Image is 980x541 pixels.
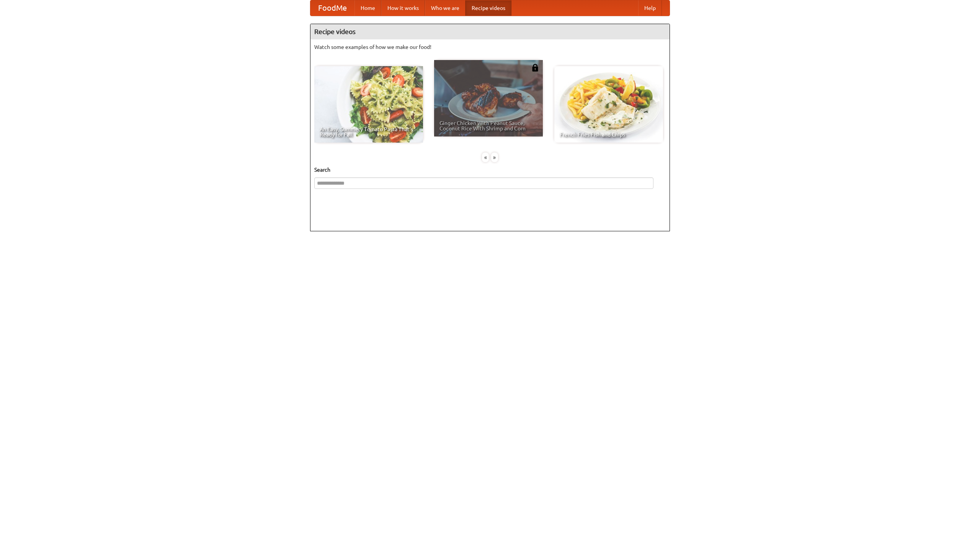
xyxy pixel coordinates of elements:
[465,0,511,16] a: Recipe videos
[531,64,539,71] img: 483408.png
[314,43,666,51] p: Watch some examples of how we make our food!
[310,0,354,16] a: FoodMe
[314,66,423,143] a: An Easy, Summery Tomato Pasta That's Ready for Fall
[320,127,418,137] span: An Easy, Summery Tomato Pasta That's Ready for Fall
[314,166,666,174] h5: Search
[425,0,465,16] a: Who we are
[554,66,663,143] a: French Fries Fish and Chips
[381,0,425,16] a: How it works
[482,153,489,162] div: «
[560,132,658,137] span: French Fries Fish and Chips
[310,24,670,39] h4: Recipe videos
[354,0,381,16] a: Home
[491,153,498,162] div: »
[638,0,662,16] a: Help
